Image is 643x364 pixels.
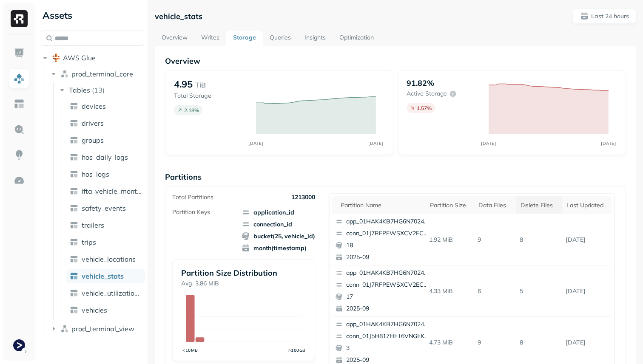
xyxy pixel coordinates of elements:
tspan: <10MB [182,347,198,353]
p: 4.73 MiB [426,335,475,350]
p: TiB [195,80,206,90]
img: namespace [60,324,69,333]
span: month(timestamp) [242,244,315,252]
div: Assets [41,8,144,22]
span: trailers [82,221,104,229]
img: table [70,204,78,212]
p: conn_01J7RFPEWSXCV2EC1N9H25D5RE [346,229,429,238]
p: conn_01J7RFPEWSXCV2EC1N9H25D5RE [346,281,429,289]
div: Partition name [341,201,421,209]
p: Total Storage [174,92,248,100]
a: hos_daily_logs [66,150,145,164]
p: 18 [346,241,429,250]
div: Last updated [566,201,607,209]
img: Asset Explorer [14,99,25,110]
span: AWS Glue [63,54,96,62]
p: 4.95 [174,78,193,90]
p: Avg. 3.86 MiB [181,279,306,288]
img: table [70,187,78,195]
a: groups [66,133,145,147]
img: table [70,136,78,144]
p: Partition Keys [172,208,210,216]
a: vehicle_stats [66,269,145,283]
tspan: [DATE] [601,141,616,146]
img: table [70,153,78,161]
p: 9 [474,232,516,247]
img: table [70,119,78,127]
p: app_01HAK4KB7HG6N7024210G3S8D5 [346,269,429,277]
a: trailers [66,218,145,232]
p: app_01HAK4KB7HG6N7024210G3S8D5 [346,320,429,329]
img: table [70,255,78,263]
span: devices [82,102,106,110]
span: bucket(25, vehicle_id) [242,232,315,240]
p: Partition Size Distribution [181,268,306,278]
p: ( 13 ) [92,86,105,94]
span: ifta_vehicle_months [82,187,142,195]
a: Writes [194,31,226,46]
tspan: [DATE] [249,141,264,146]
div: Delete Files [521,201,558,209]
button: prod_terminal_view [49,322,145,336]
a: hos_logs [66,167,145,181]
p: vehicle_stats [155,11,202,21]
a: Optimization [333,31,381,46]
span: connection_id [242,220,315,229]
img: Dashboard [14,48,25,59]
p: 9 [474,335,516,350]
button: app_01HAK4KB7HG6N7024210G3S8D5conn_01J7RFPEWSXCV2EC1N9H25D5RE182025-09 [332,214,432,265]
p: 1.57 % [417,105,432,111]
p: 2025-09 [346,305,429,313]
div: Partition size [430,201,470,209]
a: vehicles [66,303,145,317]
p: app_01HAK4KB7HG6N7024210G3S8D5 [346,217,429,226]
img: table [70,221,78,229]
a: trips [66,235,145,249]
img: root [52,54,60,62]
span: hos_daily_logs [82,153,128,161]
p: Partitions [165,172,626,182]
img: table [70,102,78,110]
tspan: [DATE] [481,141,496,146]
img: table [70,306,78,314]
img: table [70,170,78,178]
p: 2.18 % [184,107,199,113]
a: drivers [66,116,145,130]
button: prod_terminal_core [49,67,145,81]
a: devices [66,99,145,113]
p: Overview [165,56,626,66]
img: Query Explorer [14,124,25,135]
p: Total Partitions [172,193,213,201]
a: Storage [226,31,263,46]
span: prod_terminal_core [71,70,133,78]
img: table [70,272,78,280]
span: hos_logs [82,170,109,178]
a: vehicle_locations [66,252,145,266]
p: Sep 24, 2025 [562,335,612,350]
p: 8 [516,335,562,350]
p: conn_01J5H817HFT6VNGEKXBNAWMMBP [346,332,429,341]
span: application_id [242,208,315,217]
p: Last 24 hours [591,12,629,20]
span: prod_terminal_view [71,324,134,333]
span: vehicle_utilization_day [82,289,142,297]
img: table [70,289,78,297]
a: Insights [298,31,333,46]
p: 3 [346,344,429,353]
a: Queries [263,31,298,46]
button: Tables(13) [58,83,145,97]
a: ifta_vehicle_months [66,184,145,198]
button: app_01HAK4KB7HG6N7024210G3S8D5conn_01J7RFPEWSXCV2EC1N9H25D5RE172025-09 [332,265,432,316]
span: Tables [69,86,90,94]
button: AWS Glue [41,51,144,65]
img: Optimization [14,175,25,186]
a: safety_events [66,201,145,215]
p: Sep 24, 2025 [562,232,612,247]
a: Overview [155,31,194,46]
p: 8 [516,232,562,247]
p: 6 [474,284,516,299]
img: namespace [60,70,69,78]
tspan: >100GB [288,347,306,353]
img: Ryft [11,10,28,27]
span: vehicles [82,306,107,314]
